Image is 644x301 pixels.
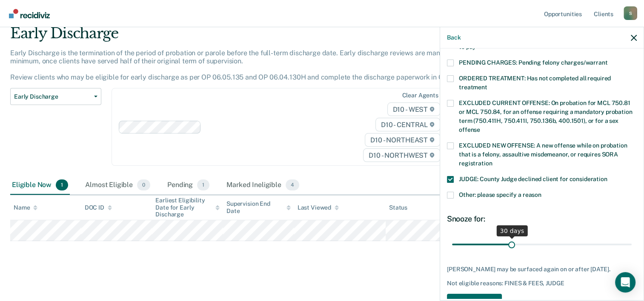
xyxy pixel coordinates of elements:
button: Back [447,34,461,41]
div: Early Discharge [10,25,493,49]
div: Almost Eligible [83,176,152,195]
div: Not eligible reasons: FINES & FEES, JUDGE [447,280,637,287]
div: Marked Ineligible [225,176,301,195]
span: ORDERED TREATMENT: Has not completed all required treatment [459,75,611,91]
div: [PERSON_NAME] may be surfaced again on or after [DATE]. [447,266,637,273]
span: 0 [137,179,150,190]
div: Pending [166,176,211,195]
span: D10 - NORTHEAST [365,133,440,147]
div: DOC ID [85,204,112,211]
span: EXCLUDED CURRENT OFFENSE: On probation for MCL 750.81 or MCL 750.84, for an offense requiring a m... [459,99,632,133]
div: S [624,6,637,20]
div: Status [389,204,407,211]
span: D10 - WEST [387,102,440,116]
span: EXCLUDED NEW OFFENSE: A new offense while on probation that is a felony, assaultive misdemeanor, ... [459,142,627,167]
p: Early Discharge is the termination of the period of probation or parole before the full-term disc... [10,49,468,82]
span: PENDING CHARGES: Pending felony charges/warrant [459,59,607,66]
div: Earliest Eligibility Date for Early Discharge [155,197,220,218]
div: Eligible Now [10,176,70,195]
span: 4 [286,179,299,190]
span: 1 [56,179,68,190]
span: JUDGE: County Judge declined client for consideration [459,176,607,182]
div: Clear agents [402,92,438,99]
button: Profile dropdown button [624,6,637,20]
img: Recidiviz [9,9,50,18]
span: D10 - NORTHWEST [363,148,440,162]
div: Snooze for: [447,214,637,224]
span: Early Discharge [14,93,91,100]
div: Supervision End Date [226,200,291,215]
span: D10 - CENTRAL [375,118,440,131]
div: Open Intercom Messenger [615,272,635,292]
span: 1 [197,179,209,190]
div: Last Viewed [298,204,339,211]
div: Name [14,204,37,211]
span: Other: please specify a reason [459,191,541,198]
div: 30 days [497,225,528,236]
